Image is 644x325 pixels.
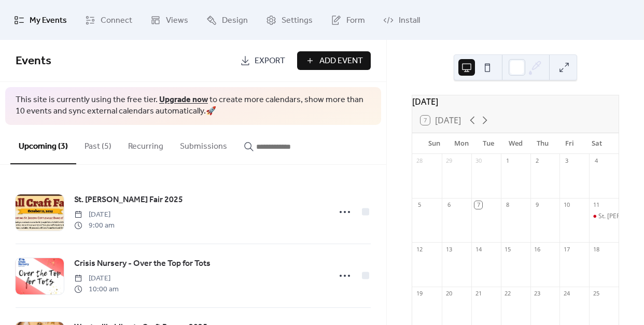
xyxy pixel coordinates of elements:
[592,201,600,209] div: 11
[504,290,512,298] div: 22
[74,220,115,231] span: 9:00 am
[589,212,619,221] div: St. Joe Craft Fair 2025
[10,125,76,164] button: Upcoming (3)
[16,94,371,118] span: This site is currently using the free tier. to create more calendars, show more than 10 events an...
[74,194,183,206] span: St. [PERSON_NAME] Fair 2025
[323,4,373,36] a: Form
[504,245,512,253] div: 15
[346,12,365,29] span: Form
[399,12,420,29] span: Install
[74,257,211,271] a: Crisis Nursery - Over the Top for Tots
[120,125,172,163] button: Recurring
[474,157,482,165] div: 30
[74,209,115,220] span: [DATE]
[474,245,482,253] div: 14
[504,201,512,209] div: 8
[143,4,196,36] a: Views
[534,157,541,165] div: 2
[255,55,285,67] span: Export
[445,290,453,298] div: 20
[534,201,541,209] div: 9
[6,4,75,36] a: My Events
[474,201,482,209] div: 7
[563,157,570,165] div: 3
[415,157,423,165] div: 28
[415,245,423,253] div: 12
[159,92,208,108] a: Upgrade now
[445,245,453,253] div: 13
[166,12,188,29] span: Views
[30,12,67,29] span: My Events
[319,55,363,67] span: Add Event
[583,133,610,154] div: Sat
[76,125,120,163] button: Past (5)
[529,133,556,154] div: Thu
[16,50,51,73] span: Events
[556,133,583,154] div: Fri
[534,245,541,253] div: 16
[282,12,313,29] span: Settings
[421,133,447,154] div: Sun
[592,245,600,253] div: 18
[297,51,371,70] button: Add Event
[592,290,600,298] div: 25
[504,157,512,165] div: 1
[563,245,570,253] div: 17
[74,193,183,207] a: St. [PERSON_NAME] Fair 2025
[447,133,474,154] div: Mon
[258,4,320,36] a: Settings
[592,157,600,165] div: 4
[502,133,529,154] div: Wed
[172,125,235,163] button: Submissions
[74,284,119,295] span: 10:00 am
[415,290,423,298] div: 19
[222,12,248,29] span: Design
[101,12,132,29] span: Connect
[445,201,453,209] div: 6
[474,290,482,298] div: 21
[199,4,256,36] a: Design
[77,4,140,36] a: Connect
[74,273,119,284] span: [DATE]
[74,258,211,270] span: Crisis Nursery - Over the Top for Tots
[563,290,570,298] div: 24
[375,4,428,36] a: Install
[415,201,423,209] div: 5
[475,133,502,154] div: Tue
[232,51,293,70] a: Export
[445,157,453,165] div: 29
[412,95,619,108] div: [DATE]
[534,290,541,298] div: 23
[563,201,570,209] div: 10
